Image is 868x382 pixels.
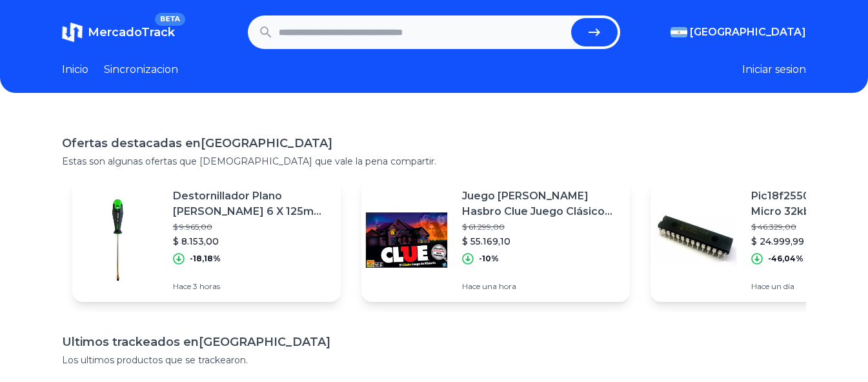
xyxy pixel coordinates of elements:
p: -18,18% [190,254,221,264]
img: Featured image [72,195,163,285]
p: Los ultimos productos que se trackearon. [62,354,806,367]
a: Featured imageDestornillador Plano [PERSON_NAME] 6 X 125mm Con Mango De Goma$ 9.965,00$ 8.153,00-... [72,178,341,302]
p: $ 61.299,00 [462,222,620,232]
img: Argentina [671,27,687,37]
img: Featured image [651,195,741,285]
span: MercadoTrack [88,25,175,39]
img: MercadoTrack [62,22,83,43]
h1: Ofertas destacadas en [GEOGRAPHIC_DATA] [62,134,806,152]
p: Hace 3 horas [173,281,330,292]
img: Featured image [361,195,452,285]
p: -10% [479,254,499,264]
p: Estas son algunas ofertas que [DEMOGRAPHIC_DATA] que vale la pena compartir. [62,155,806,168]
p: Hace una hora [462,281,620,292]
a: Sincronizacion [104,62,178,77]
p: $ 55.169,10 [462,235,620,248]
p: Juego [PERSON_NAME] Hasbro Clue Juego Clásico De Misterio Premium [462,188,620,219]
button: Iniciar sesion [742,62,806,77]
span: BETA [155,13,185,26]
a: Featured imageJuego [PERSON_NAME] Hasbro Clue Juego Clásico De Misterio Premium$ 61.299,00$ 55.16... [361,178,630,302]
p: $ 8.153,00 [173,235,330,248]
a: Inicio [62,62,88,77]
h1: Ultimos trackeados en [GEOGRAPHIC_DATA] [62,333,806,351]
p: Destornillador Plano [PERSON_NAME] 6 X 125mm Con Mango De Goma [173,188,330,219]
a: MercadoTrackBETA [62,22,175,43]
p: -46,04% [768,254,803,264]
p: $ 9.965,00 [173,222,330,232]
button: [GEOGRAPHIC_DATA] [671,25,806,40]
span: [GEOGRAPHIC_DATA] [690,25,806,40]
